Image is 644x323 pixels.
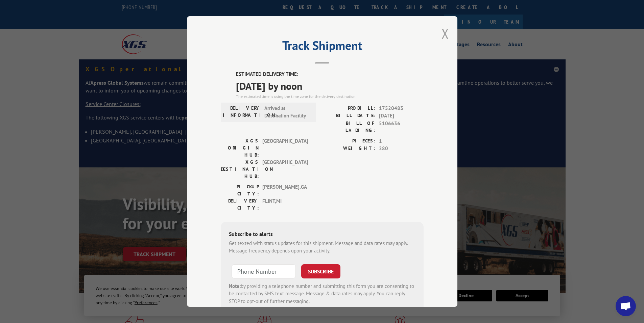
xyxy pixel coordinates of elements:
[379,119,424,134] span: 5106636
[322,145,376,153] label: WEIGHT:
[221,137,259,158] label: XGS ORIGIN HUB:
[322,137,376,145] label: PIECES:
[262,197,308,211] span: FLINT , MI
[221,158,259,180] label: XGS DESTINATION HUB:
[262,158,308,180] span: [GEOGRAPHIC_DATA]
[442,25,449,43] button: Close modal
[379,145,424,153] span: 280
[221,183,259,197] label: PICKUP CITY:
[264,104,310,119] span: Arrived at Destination Facility
[229,230,415,239] div: Subscribe to alerts
[262,137,308,158] span: [GEOGRAPHIC_DATA]
[616,296,636,316] a: Open chat
[221,197,259,211] label: DELIVERY CITY:
[223,104,261,119] label: DELIVERY INFORMATION:
[229,282,241,289] strong: Note:
[301,264,340,278] button: SUBSCRIBE
[322,104,376,112] label: PROBILL:
[229,282,415,305] div: by providing a telephone number and submitting this form you are consenting to be contacted by SM...
[379,104,424,112] span: 17520483
[236,93,424,99] div: The estimated time is using the time zone for the delivery destination.
[379,112,424,120] span: [DATE]
[229,239,415,254] div: Get texted with status updates for this shipment. Message and data rates may apply. Message frequ...
[232,264,296,278] input: Phone Number
[322,119,376,134] label: BILL OF LADING:
[236,78,424,93] span: [DATE] by noon
[221,41,424,54] h2: Track Shipment
[236,71,424,78] label: ESTIMATED DELIVERY TIME:
[262,183,308,197] span: [PERSON_NAME] , GA
[379,137,424,145] span: 1
[322,112,376,120] label: BILL DATE:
